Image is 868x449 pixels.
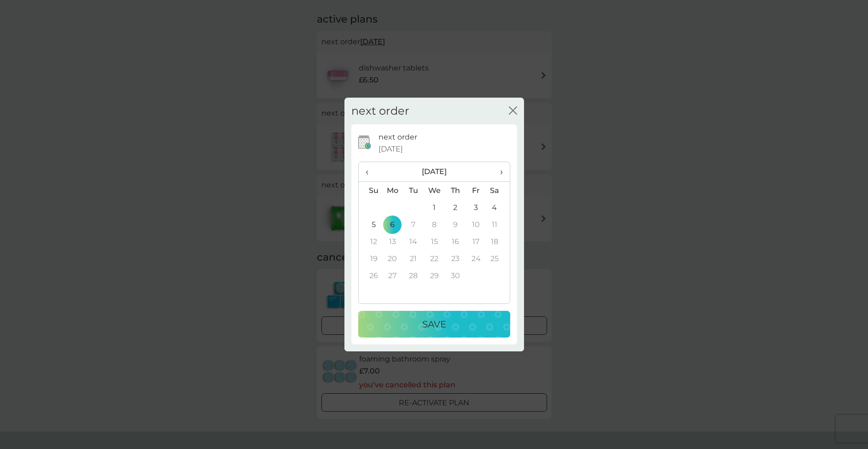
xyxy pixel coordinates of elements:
th: Tu [403,182,424,199]
td: 30 [445,267,466,284]
td: 6 [382,216,403,233]
td: 23 [445,250,466,267]
td: 22 [424,250,445,267]
td: 9 [445,216,466,233]
button: close [509,106,517,116]
td: 12 [359,233,382,250]
td: 21 [403,250,424,267]
th: Sa [486,182,509,199]
td: 24 [466,250,486,267]
td: 15 [424,233,445,250]
td: 20 [382,250,403,267]
p: Save [422,317,446,332]
td: 11 [486,216,509,233]
td: 17 [466,233,486,250]
th: Th [445,182,466,199]
td: 13 [382,233,403,250]
td: 19 [359,250,382,267]
th: Fr [466,182,486,199]
button: Save [358,311,510,338]
td: 4 [486,199,509,216]
td: 28 [403,267,424,284]
td: 3 [466,199,486,216]
td: 8 [424,216,445,233]
td: 5 [359,216,382,233]
th: Mo [382,182,403,199]
td: 7 [403,216,424,233]
th: Su [359,182,382,199]
td: 14 [403,233,424,250]
td: 1 [424,199,445,216]
td: 16 [445,233,466,250]
td: 18 [486,233,509,250]
span: › [493,162,502,181]
h2: next order [351,105,409,118]
td: 26 [359,267,382,284]
th: We [424,182,445,199]
td: 10 [466,216,486,233]
span: [DATE] [379,143,403,155]
td: 2 [445,199,466,216]
p: next order [379,131,417,143]
td: 29 [424,267,445,284]
span: ‹ [366,162,375,181]
th: [DATE] [382,162,487,182]
td: 25 [486,250,509,267]
td: 27 [382,267,403,284]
